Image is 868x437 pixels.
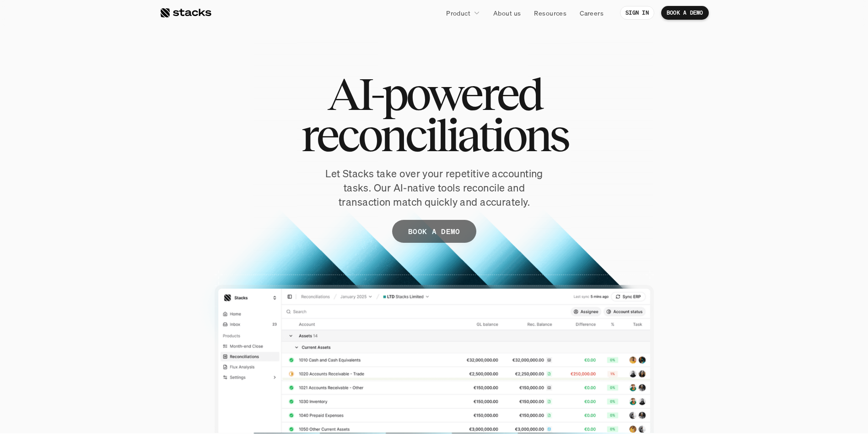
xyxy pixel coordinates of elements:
p: Product [446,8,470,18]
p: SIGN IN [625,10,649,16]
p: Let Stacks take over your repetitive accounting tasks. Our AI-native tools reconcile and transact... [308,167,560,209]
p: BOOK A DEMO [408,225,460,238]
span: AI-powered [327,73,541,115]
a: BOOK A DEMO [661,6,709,20]
a: About us [488,5,526,21]
a: Resources [528,5,572,21]
p: About us [493,8,521,18]
p: Careers [580,8,604,18]
p: BOOK A DEMO [667,10,703,16]
span: reconciliations [301,115,567,156]
a: SIGN IN [620,6,654,20]
a: Careers [574,5,609,21]
a: BOOK A DEMO [392,220,476,243]
p: Resources [534,8,566,18]
a: Privacy Policy [108,175,148,181]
